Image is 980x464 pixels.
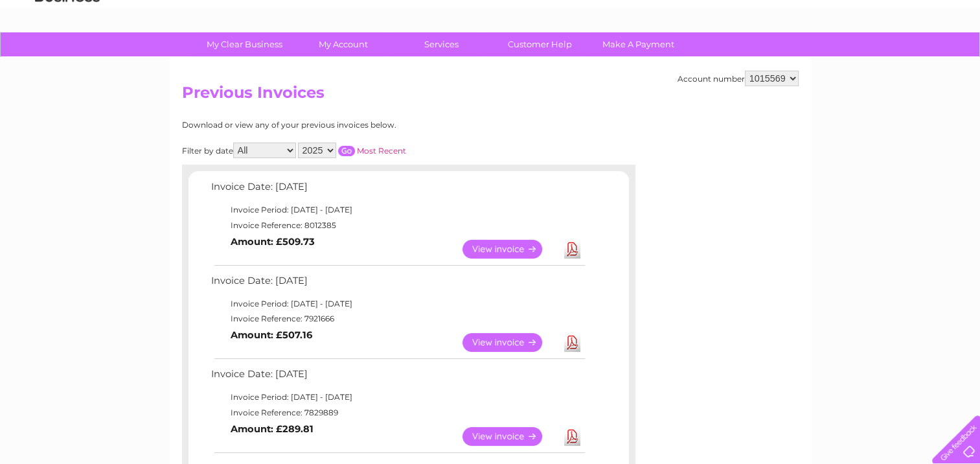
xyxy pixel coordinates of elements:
div: Download or view any of your previous invoices below. [182,121,522,130]
td: Invoice Period: [DATE] - [DATE] [208,389,587,405]
td: Invoice Reference: 7921666 [208,311,587,327]
a: Download [564,333,580,352]
a: Blog [867,55,886,65]
td: Invoice Reference: 7829889 [208,405,587,421]
td: Invoice Period: [DATE] - [DATE] [208,202,587,218]
td: Invoice Reference: 8012385 [208,218,587,233]
a: 0333 014 3131 [736,6,825,23]
img: logo.png [34,34,100,73]
a: Services [388,32,495,56]
div: Clear Business is a trading name of Verastar Limited (registered in [GEOGRAPHIC_DATA] No. 3667643... [185,7,797,63]
a: Customer Help [486,32,593,56]
h2: Previous Invoices [182,84,799,108]
td: Invoice Date: [DATE] [208,272,587,296]
div: Filter by date [182,143,522,158]
a: View [462,240,558,259]
a: View [462,333,558,352]
td: Invoice Period: [DATE] - [DATE] [208,296,587,312]
a: View [462,427,558,446]
a: Log out [937,55,968,65]
td: Invoice Date: [DATE] [208,365,587,389]
b: Amount: £507.16 [231,329,312,341]
a: Make A Payment [585,32,692,56]
a: My Clear Business [191,32,298,56]
a: Download [564,427,580,446]
a: My Account [290,32,396,56]
div: Account number [678,71,799,86]
a: Download [564,240,580,259]
a: Energy [784,55,813,65]
a: Water [752,55,777,65]
a: Most Recent [357,146,406,156]
td: Invoice Date: [DATE] [208,178,587,202]
b: Amount: £509.73 [231,236,315,248]
a: Contact [894,55,926,65]
a: Telecoms [821,55,860,65]
b: Amount: £289.81 [231,423,313,435]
